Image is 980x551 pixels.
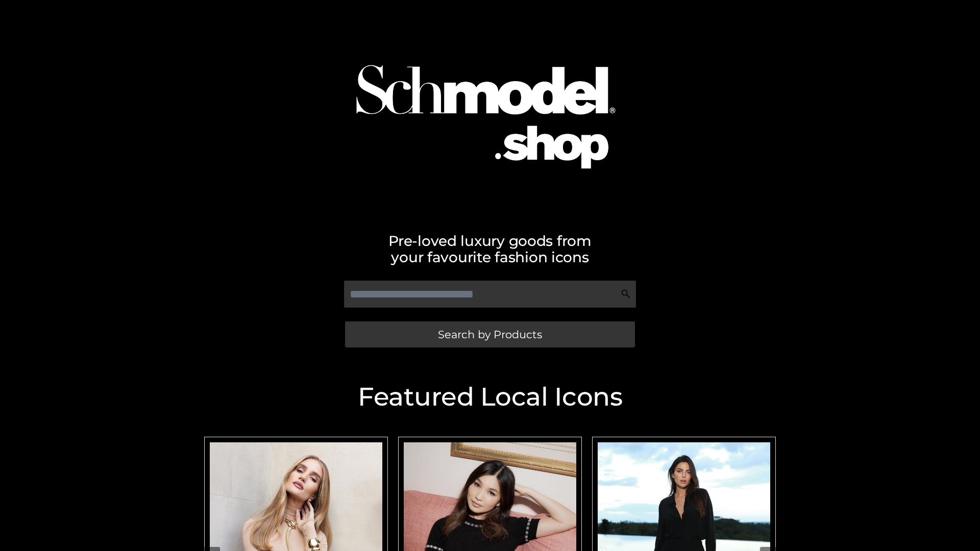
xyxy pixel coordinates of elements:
a: Search by Products [345,321,635,347]
h2: Featured Local Icons​ [199,384,781,410]
img: Search Icon [621,289,631,299]
span: Search by Products [438,329,542,340]
h2: Pre-loved luxury goods from your favourite fashion icons [199,233,781,265]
